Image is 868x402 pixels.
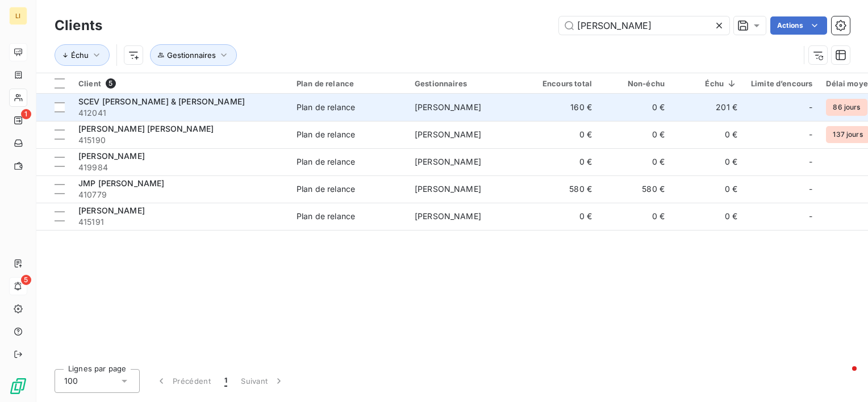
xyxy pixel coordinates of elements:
[671,175,744,203] td: 0 €
[526,148,599,175] td: 0 €
[751,79,812,88] div: Limite d’encours
[678,79,737,88] div: Échu
[599,148,671,175] td: 0 €
[809,183,812,195] span: -
[606,79,665,88] div: Non-échu
[78,189,283,200] span: 410779
[671,203,744,230] td: 0 €
[526,94,599,121] td: 160 €
[149,369,218,393] button: Précédent
[106,78,116,89] span: 5
[829,363,857,391] iframe: Intercom live chat
[55,15,102,36] h3: Clients
[826,99,867,116] span: 86 jours
[9,7,27,25] div: LI
[78,178,165,188] span: JMP [PERSON_NAME]
[150,44,237,66] button: Gestionnaires
[559,16,729,35] input: Rechercher
[599,203,671,230] td: 0 €
[415,184,481,194] span: [PERSON_NAME]
[78,216,283,228] span: 415191
[297,211,355,222] div: Plan de relance
[78,162,283,173] span: 419984
[218,369,234,393] button: 1
[21,109,31,119] span: 1
[64,375,78,387] span: 100
[599,121,671,148] td: 0 €
[9,377,27,395] img: Logo LeanPay
[297,156,355,167] div: Plan de relance
[297,79,401,88] div: Plan de relance
[71,51,89,60] span: Échu
[809,211,812,222] span: -
[297,102,355,113] div: Plan de relance
[599,175,671,203] td: 580 €
[297,129,355,140] div: Plan de relance
[78,151,145,161] span: [PERSON_NAME]
[78,79,101,88] span: Client
[415,102,481,112] span: [PERSON_NAME]
[78,206,145,215] span: [PERSON_NAME]
[415,129,481,139] span: [PERSON_NAME]
[526,121,599,148] td: 0 €
[78,124,214,133] span: [PERSON_NAME] [PERSON_NAME]
[297,183,355,195] div: Plan de relance
[55,44,110,66] button: Échu
[21,275,31,285] span: 5
[78,107,283,119] span: 412041
[809,102,812,113] span: -
[533,79,592,88] div: Encours total
[671,148,744,175] td: 0 €
[234,369,291,393] button: Suivant
[770,16,827,35] button: Actions
[526,175,599,203] td: 580 €
[809,129,812,140] span: -
[671,94,744,121] td: 201 €
[78,135,283,146] span: 415190
[78,97,245,106] span: SCEV [PERSON_NAME] & [PERSON_NAME]
[415,79,519,88] div: Gestionnaires
[167,51,216,60] span: Gestionnaires
[415,211,481,221] span: [PERSON_NAME]
[599,94,671,121] td: 0 €
[809,156,812,167] span: -
[671,121,744,148] td: 0 €
[224,375,227,387] span: 1
[415,157,481,166] span: [PERSON_NAME]
[526,203,599,230] td: 0 €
